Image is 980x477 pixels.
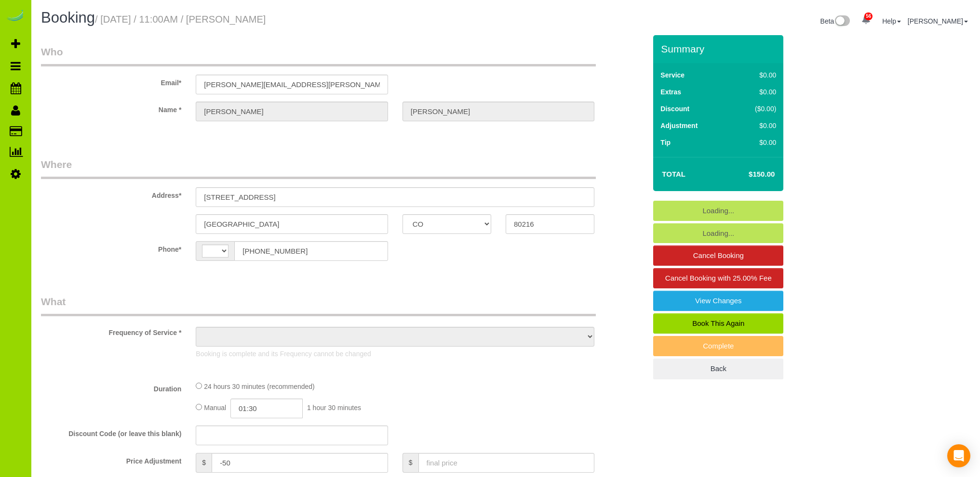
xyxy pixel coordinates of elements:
[660,87,681,97] label: Extras
[834,15,850,28] img: New interface
[947,444,970,467] div: Open Intercom Messenger
[720,170,775,179] h4: $150.00
[34,187,188,200] label: Address*
[204,404,226,412] span: Manual
[6,10,25,23] img: Automaid Logo
[506,214,594,234] input: Zip Code*
[735,138,776,147] div: $0.00
[662,170,685,178] strong: Total
[196,75,388,94] input: Email*
[653,359,783,379] a: Back
[34,102,188,115] label: Name *
[34,324,188,337] label: Frequency of Service *
[196,214,388,234] input: City*
[820,17,850,25] a: Beta
[661,43,779,54] h3: Summary
[660,70,685,80] label: Service
[908,17,968,25] a: [PERSON_NAME]
[41,45,596,66] legend: Who
[660,104,689,114] label: Discount
[418,453,595,473] input: final price
[403,453,418,473] span: $
[857,10,875,31] a: 56
[864,13,873,20] span: 56
[204,383,315,390] span: 24 hours 30 minutes (recommended)
[196,102,388,121] input: First Name*
[34,453,188,466] label: Price Adjustment
[735,87,776,97] div: $0.00
[41,9,95,26] span: Booking
[403,102,594,121] input: Last Name*
[34,241,188,254] label: Phone*
[653,245,783,266] a: Cancel Booking
[660,121,698,130] label: Adjustment
[307,404,361,412] span: 1 hour 30 minutes
[95,14,266,25] small: / [DATE] / 11:00AM / [PERSON_NAME]
[653,268,783,288] a: Cancel Booking with 25.00% Fee
[735,70,776,80] div: $0.00
[196,349,594,359] p: Booking is complete and its Frequency cannot be changed
[882,17,901,25] a: Help
[41,157,596,179] legend: Where
[660,138,671,147] label: Tip
[234,241,388,261] input: Phone*
[735,121,776,130] div: $0.00
[735,104,776,114] div: ($0.00)
[34,75,188,88] label: Email*
[34,381,188,394] label: Duration
[41,295,596,316] legend: What
[34,425,188,438] label: Discount Code (or leave this blank)
[653,313,783,334] a: Book This Again
[653,291,783,311] a: View Changes
[196,453,212,473] span: $
[665,274,772,282] span: Cancel Booking with 25.00% Fee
